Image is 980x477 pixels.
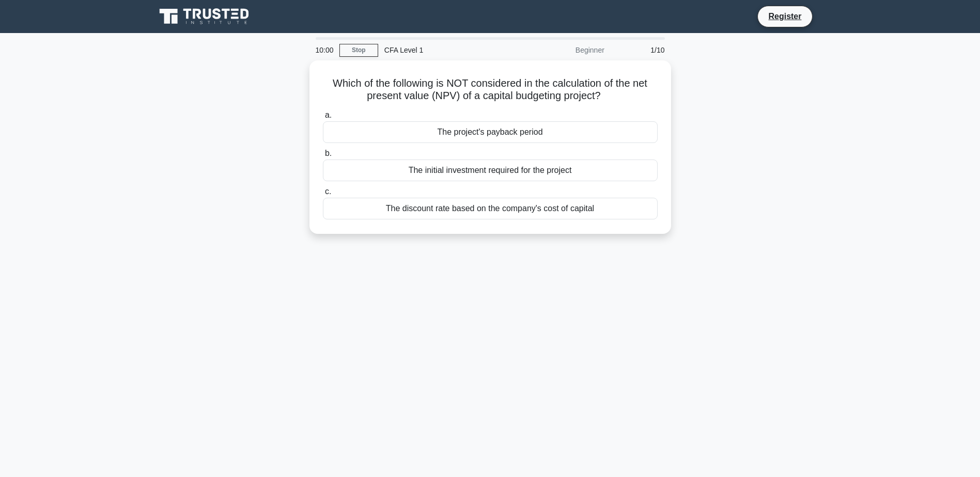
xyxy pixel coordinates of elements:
[339,44,378,57] a: Stop
[309,40,339,60] div: 10:00
[520,40,611,60] div: Beginner
[323,121,658,143] div: The project's payback period
[322,77,659,103] h5: Which of the following is NOT considered in the calculation of the net present value (NPV) of a c...
[325,149,332,157] span: b.
[762,10,807,23] a: Register
[325,187,331,196] span: c.
[378,40,520,60] div: CFA Level 1
[325,110,332,119] span: a.
[323,198,658,219] div: The discount rate based on the company's cost of capital
[611,40,671,60] div: 1/10
[323,160,658,181] div: The initial investment required for the project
